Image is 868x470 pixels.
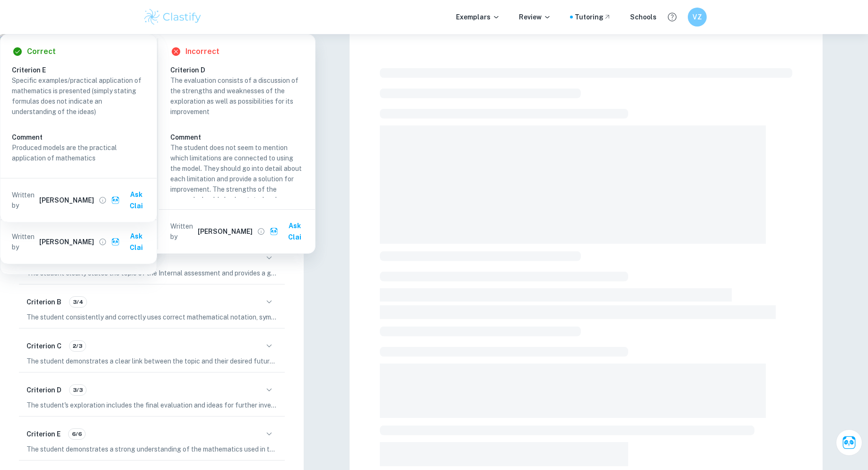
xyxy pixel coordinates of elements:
[26,385,61,395] h6: Criterion D
[519,12,551,22] p: Review
[664,9,680,25] button: Help and Feedback
[575,12,611,22] a: Tutoring
[70,342,86,350] span: 2/3
[70,298,87,306] span: 3/4
[26,297,61,307] h6: Criterion B
[26,429,61,439] h6: Criterion E
[688,8,707,27] button: VZ
[96,194,109,207] button: View full profile
[26,341,61,351] h6: Criterion C
[39,195,94,205] h6: [PERSON_NAME]
[69,430,85,438] span: 6/6
[170,65,311,75] h6: Criterion D
[143,8,203,27] img: Clastify logo
[27,46,56,57] h6: Correct
[254,225,268,238] button: View full profile
[70,386,86,394] span: 3/3
[170,75,304,117] p: The evaluation consists of a discussion of the strengths and weaknesses of the exploration as wel...
[39,237,94,247] h6: [PERSON_NAME]
[270,227,279,236] img: clai.svg
[109,186,153,214] button: Ask Clai
[96,235,109,248] button: View full profile
[198,226,253,237] h6: [PERSON_NAME]
[111,238,120,247] img: clai.svg
[12,65,153,75] h6: Criterion E
[111,196,120,205] img: clai.svg
[26,444,277,454] p: The student demonstrates a strong understanding of the mathematics used in the exploration. They ...
[12,75,145,117] p: Specific examples/practical application of mathematics is presented (simply stating formulas does...
[170,142,304,215] p: The student does not seem to mention which limitations are connected to using the model. They sho...
[12,190,37,211] p: Written by
[26,400,277,410] p: The student's exploration includes the final evaluation and ideas for further investigations link...
[456,12,500,22] p: Exemplars
[170,132,304,142] h6: Comment
[630,12,657,22] a: Schools
[109,228,153,256] button: Ask Clai
[26,312,277,322] p: The student consistently and correctly uses correct mathematical notation, symbols, and terminolo...
[12,231,37,252] p: Written by
[692,12,702,22] h6: VZ
[26,356,277,366] p: The student demonstrates a clear link between the topic and their desired future profession, and ...
[268,217,311,246] button: Ask Clai
[12,142,145,163] p: Produced models are the practical application of mathematics
[170,221,196,242] p: Written by
[836,429,862,456] button: Ask Clai
[12,132,145,142] h6: Comment
[185,46,219,57] h6: Incorrect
